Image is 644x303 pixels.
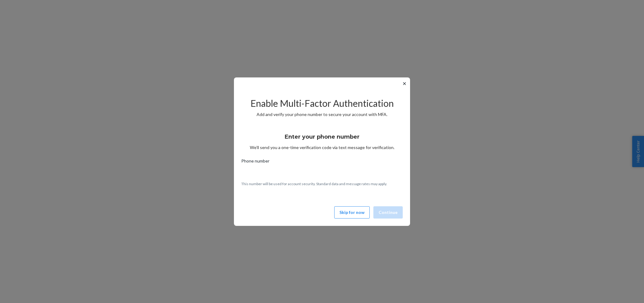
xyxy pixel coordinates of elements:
[401,80,408,87] button: ✕
[241,181,403,186] p: This number will be used for account security. Standard data and message rates may apply.
[334,206,370,219] button: Skip for now
[373,206,403,219] button: Continue
[241,128,403,151] div: We’ll send you a one-time verification code via text message for verification.
[241,158,269,166] span: Phone number
[241,98,403,108] h2: Enable Multi-Factor Authentication
[241,111,403,118] p: Add and verify your phone number to secure your account with MFA.
[285,133,360,141] h3: Enter your phone number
